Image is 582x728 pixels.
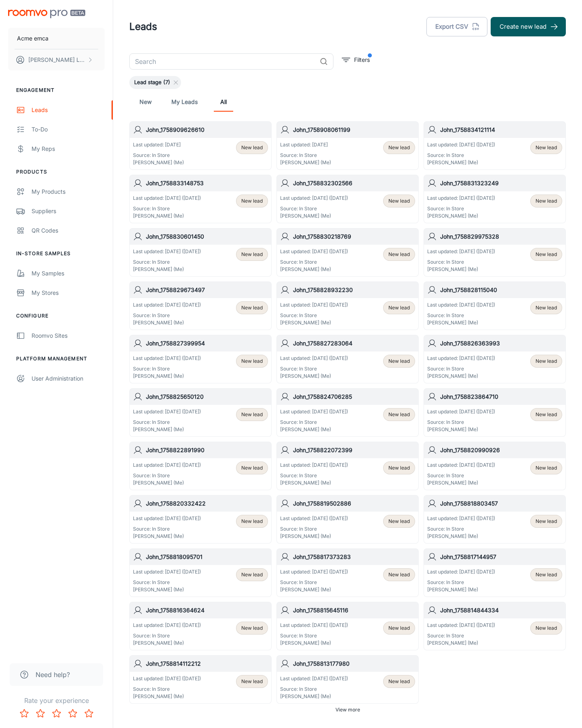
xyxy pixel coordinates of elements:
a: John_1758827399954Last updated: [DATE] ([DATE])Source: In Store[PERSON_NAME] (Me)New lead [129,335,272,383]
p: Last updated: [DATE] ([DATE]) [280,195,348,202]
p: [PERSON_NAME] (Me) [280,372,348,380]
span: New lead [388,624,410,632]
p: [PERSON_NAME] (Me) [280,212,348,220]
span: New lead [536,144,557,151]
a: John_1758815645116Last updated: [DATE] ([DATE])Source: In Store[PERSON_NAME] (Me)New lead [276,602,419,650]
h6: John_1758820332422 [146,499,268,508]
span: New lead [241,411,263,418]
a: John_1758819502886Last updated: [DATE] ([DATE])Source: In Store[PERSON_NAME] (Me)New lead [276,495,419,544]
div: Lead stage (7) [129,76,181,89]
p: Last updated: [DATE] ([DATE]) [133,248,201,255]
div: User Administration [32,374,105,383]
h6: John_1758826363993 [440,339,562,348]
p: Source: In Store [280,258,348,266]
p: Source: In Store [280,579,348,586]
span: New lead [388,144,410,151]
p: [PERSON_NAME] (Me) [280,639,348,647]
div: My Samples [32,269,105,278]
p: [PERSON_NAME] (Me) [427,533,495,540]
span: New lead [241,624,263,632]
div: Roomvo Sites [32,331,105,340]
button: Rate 4 star [65,705,81,722]
button: filter [340,53,372,66]
h6: John_1758829673497 [146,286,268,294]
h6: John_1758818095701 [146,552,268,561]
a: New [136,92,155,112]
h6: John_1758817144957 [440,552,562,561]
p: Last updated: [DATE] ([DATE]) [280,301,348,309]
p: Last updated: [DATE] ([DATE]) [280,461,348,469]
a: John_1758820332422Last updated: [DATE] ([DATE])Source: In Store[PERSON_NAME] (Me)New lead [129,495,272,544]
p: Last updated: [DATE] ([DATE]) [280,355,348,362]
a: John_1758832302566Last updated: [DATE] ([DATE])Source: In Store[PERSON_NAME] (Me)New lead [276,175,419,223]
a: John_1758831323249Last updated: [DATE] ([DATE])Source: In Store[PERSON_NAME] (Me)New lead [424,175,566,223]
p: Last updated: [DATE] [280,141,331,148]
h6: John_1758823864710 [440,392,562,401]
p: Last updated: [DATE] ([DATE]) [133,675,201,682]
h6: John_1758833148753 [146,179,268,188]
span: New lead [536,197,557,205]
p: [PERSON_NAME] (Me) [133,693,201,700]
p: Last updated: [DATE] ([DATE]) [427,622,495,629]
h6: John_1758831323249 [440,179,562,188]
p: [PERSON_NAME] (Me) [133,266,201,273]
span: Need help? [36,670,70,679]
p: [PERSON_NAME] (Me) [133,639,201,647]
p: Source: In Store [280,152,331,159]
a: John_1758818095701Last updated: [DATE] ([DATE])Source: In Store[PERSON_NAME] (Me)New lead [129,548,272,597]
h6: John_1758814844334 [440,606,562,615]
button: Rate 5 star [81,705,97,722]
a: John_1758909626610Last updated: [DATE]Source: In Store[PERSON_NAME] (Me)New lead [129,121,272,170]
p: Source: In Store [133,525,201,533]
p: [PERSON_NAME] (Me) [280,159,331,166]
p: [PERSON_NAME] (Me) [427,266,495,273]
p: [PERSON_NAME] (Me) [133,426,201,433]
span: New lead [536,304,557,311]
span: New lead [536,624,557,632]
a: John_1758908061199Last updated: [DATE]Source: In Store[PERSON_NAME] (Me)New lead [276,121,419,170]
p: Source: In Store [133,205,201,212]
button: View more [332,704,363,716]
span: New lead [241,464,263,472]
a: John_1758820990926Last updated: [DATE] ([DATE])Source: In Store[PERSON_NAME] (Me)New lead [424,442,566,490]
h6: John_1758815645116 [293,606,415,615]
p: Last updated: [DATE] [133,141,184,148]
span: New lead [536,464,557,472]
p: [PERSON_NAME] (Me) [427,159,495,166]
span: New lead [241,518,263,525]
p: Source: In Store [133,472,201,479]
p: Last updated: [DATE] ([DATE]) [133,408,201,415]
button: Rate 1 star [16,705,32,722]
p: Last updated: [DATE] ([DATE]) [280,675,348,682]
a: John_1758817373283Last updated: [DATE] ([DATE])Source: In Store[PERSON_NAME] (Me)New lead [276,548,419,597]
span: New lead [241,678,263,685]
h6: John_1758834121114 [440,125,562,134]
h6: John_1758830601450 [146,232,268,241]
h6: John_1758830218769 [293,232,415,241]
p: Source: In Store [280,205,348,212]
h6: John_1758827283064 [293,339,415,348]
p: Source: In Store [133,152,184,159]
p: Last updated: [DATE] ([DATE]) [280,568,348,576]
button: Create new lead [491,17,566,36]
span: New lead [536,518,557,525]
p: Source: In Store [280,686,348,693]
div: To-do [32,125,105,134]
h6: John_1758908061199 [293,125,415,134]
p: [PERSON_NAME] Leaptools [28,55,85,64]
h6: John_1758817373283 [293,552,415,561]
p: [PERSON_NAME] (Me) [133,319,201,326]
div: My Reps [32,144,105,153]
span: New lead [241,251,263,258]
span: New lead [536,251,557,258]
p: Source: In Store [133,365,201,372]
p: [PERSON_NAME] (Me) [427,639,495,647]
h6: John_1758822072399 [293,446,415,455]
p: [PERSON_NAME] (Me) [427,426,495,433]
p: [PERSON_NAME] (Me) [280,479,348,487]
div: My Products [32,187,105,196]
p: Source: In Store [280,419,348,426]
img: Roomvo PRO Beta [8,10,85,18]
div: My Stores [32,288,105,297]
button: Rate 3 star [48,705,65,722]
